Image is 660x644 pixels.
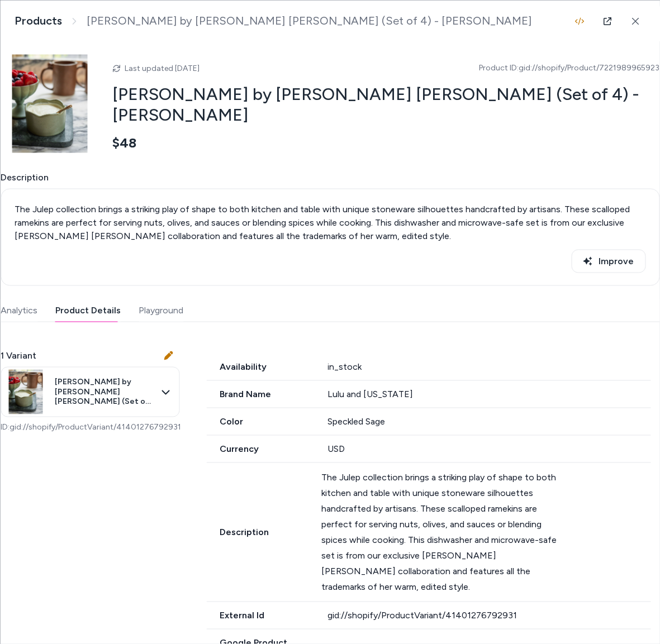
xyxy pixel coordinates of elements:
[1,299,37,321] button: Analytics
[206,442,314,455] span: Currency
[112,83,659,125] h2: [PERSON_NAME] by [PERSON_NAME] [PERSON_NAME] (Set of 4) - [PERSON_NAME]
[15,202,645,242] div: The Julep collection brings a striking play of shape to both kitchen and table with unique stonew...
[327,360,650,373] div: in_stock
[1,170,659,184] span: Description
[1,349,36,362] span: 1 Variant
[327,414,650,428] div: Speckled Sage
[55,299,121,321] button: Product Details
[327,608,650,622] div: gid://shopify/ProductVariant/41401276792931
[1,366,179,417] button: [PERSON_NAME] by [PERSON_NAME] [PERSON_NAME] (Set of 4) - [PERSON_NAME]
[206,525,308,538] span: Description
[1,54,99,152] img: Lulu-and-Georgia_12_BreakfastVignette_0307_Site-Crop_Lifestyle.jpg
[86,14,531,28] span: [PERSON_NAME] by [PERSON_NAME] [PERSON_NAME] (Set of 4) - [PERSON_NAME]
[206,387,314,400] span: Brand Name
[321,469,568,594] div: The Julep collection brings a striking play of shape to both kitchen and table with unique stonew...
[327,442,650,455] div: USD
[3,369,48,414] img: Lulu-and-Georgia_12_BreakfastVignette_0307_Site-Crop_Lifestyle.jpg
[1,421,179,432] p: ID: gid://shopify/ProductVariant/41401276792931
[14,14,531,28] nav: breadcrumb
[206,414,314,428] span: Color
[479,62,659,73] span: Product ID: gid://shopify/Product/7221989965923
[206,360,314,373] span: Availability
[206,608,314,622] span: External Id
[139,299,183,321] button: Playground
[55,377,154,407] span: [PERSON_NAME] by [PERSON_NAME] [PERSON_NAME] (Set of 4) - [PERSON_NAME]
[571,249,645,273] button: Improve
[112,134,136,151] span: $48
[14,14,61,28] a: Products
[327,387,650,400] div: Lulu and [US_STATE]
[125,63,200,73] span: Last updated [DATE]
